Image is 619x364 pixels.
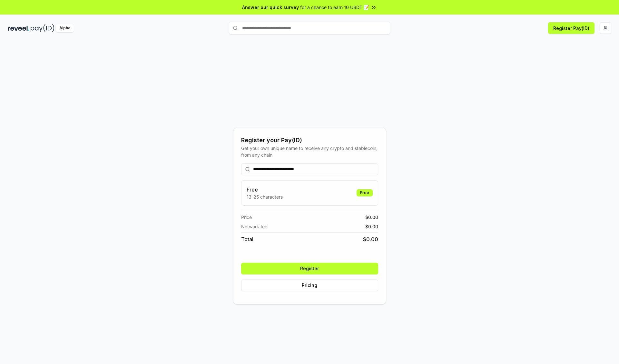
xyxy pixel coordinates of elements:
[241,235,253,243] span: Total
[241,223,267,230] span: Network fee
[300,4,369,11] span: for a chance to earn 10 USDT 📝
[241,280,378,291] button: Pricing
[247,193,283,200] p: 13-25 characters
[241,214,252,221] span: Price
[365,214,378,221] span: $ 0.00
[548,22,594,34] button: Register Pay(ID)
[247,186,283,193] h3: Free
[241,263,378,274] button: Register
[241,145,378,158] div: Get your own unique name to receive any crypto and stablecoin, from any chain
[241,136,378,145] div: Register your Pay(ID)
[242,4,299,11] span: Answer our quick survey
[357,189,373,196] div: Free
[8,24,29,32] img: reveel_dark
[31,24,54,32] img: pay_id
[365,223,378,230] span: $ 0.00
[56,24,74,32] div: Alpha
[363,235,378,243] span: $ 0.00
